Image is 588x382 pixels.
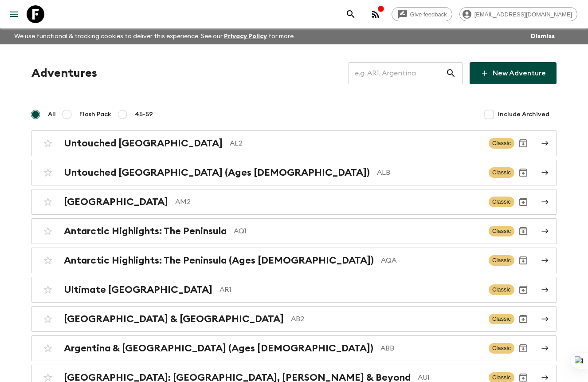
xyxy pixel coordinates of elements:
[498,110,549,119] span: Include Archived
[48,110,56,119] span: All
[489,343,514,354] span: Classic
[381,255,482,266] p: AQA
[234,226,482,236] p: AQ1
[489,226,514,236] span: Classic
[514,164,532,181] button: Archive
[514,193,532,211] button: Archive
[135,110,153,119] span: 45-59
[470,62,557,84] a: New Adventure
[459,7,577,21] div: [EMAIL_ADDRESS][DOMAIN_NAME]
[64,167,370,178] h2: Untouched [GEOGRAPHIC_DATA] (Ages [DEMOGRAPHIC_DATA])
[64,225,227,237] h2: Antarctic Highlights: The Peninsula
[31,218,557,244] a: Antarctic Highlights: The PeninsulaAQ1ClassicArchive
[31,248,557,273] a: Antarctic Highlights: The Peninsula (Ages [DEMOGRAPHIC_DATA])AQAClassicArchive
[31,64,97,82] h1: Adventures
[230,138,482,149] p: AL2
[31,189,557,215] a: [GEOGRAPHIC_DATA]AM2ClassicArchive
[514,222,532,240] button: Archive
[31,335,557,361] a: Argentina & [GEOGRAPHIC_DATA] (Ages [DEMOGRAPHIC_DATA])ABBClassicArchive
[529,30,557,43] button: Dismiss
[392,7,452,21] a: Give feedback
[224,33,267,39] a: Privacy Policy
[489,284,514,295] span: Classic
[377,167,482,178] p: ALB
[64,138,223,149] h2: Untouched [GEOGRAPHIC_DATA]
[514,339,532,357] button: Archive
[5,5,23,23] button: menu
[349,61,446,86] input: e.g. AR1, Argentina
[470,11,577,18] span: [EMAIL_ADDRESS][DOMAIN_NAME]
[514,134,532,152] button: Archive
[489,167,514,178] span: Classic
[31,277,557,303] a: Ultimate [GEOGRAPHIC_DATA]AR1ClassicArchive
[220,284,482,295] p: AR1
[514,310,532,328] button: Archive
[31,306,557,332] a: [GEOGRAPHIC_DATA] & [GEOGRAPHIC_DATA]AB2ClassicArchive
[64,284,212,295] h2: Ultimate [GEOGRAPHIC_DATA]
[380,343,482,354] p: ABB
[291,314,482,324] p: AB2
[514,252,532,269] button: Archive
[64,313,284,325] h2: [GEOGRAPHIC_DATA] & [GEOGRAPHIC_DATA]
[64,343,373,354] h2: Argentina & [GEOGRAPHIC_DATA] (Ages [DEMOGRAPHIC_DATA])
[11,28,298,44] p: We use functional & tracking cookies to deliver this experience. See our for more.
[405,11,452,18] span: Give feedback
[31,130,557,156] a: Untouched [GEOGRAPHIC_DATA]AL2ClassicArchive
[64,196,168,208] h2: [GEOGRAPHIC_DATA]
[342,5,360,23] button: search adventures
[489,197,514,207] span: Classic
[79,110,111,119] span: Flash Pack
[64,255,374,266] h2: Antarctic Highlights: The Peninsula (Ages [DEMOGRAPHIC_DATA])
[31,160,557,185] a: Untouched [GEOGRAPHIC_DATA] (Ages [DEMOGRAPHIC_DATA])ALBClassicArchive
[489,255,514,266] span: Classic
[489,138,514,149] span: Classic
[489,314,514,324] span: Classic
[175,197,482,207] p: AM2
[514,281,532,299] button: Archive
